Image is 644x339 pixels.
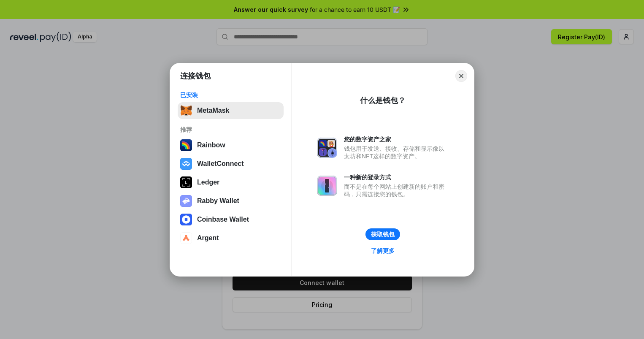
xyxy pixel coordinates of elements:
div: Ledger [197,179,219,186]
img: svg+xml,%3Csvg%20xmlns%3D%22http%3A%2F%2Fwww.w3.org%2F2000%2Fsvg%22%20width%3D%2228%22%20height%3... [180,176,192,188]
div: 而不是在每个网站上创建新的账户和密码，只需连接您的钱包。 [344,183,449,198]
img: svg+xml,%3Csvg%20xmlns%3D%22http%3A%2F%2Fwww.w3.org%2F2000%2Fsvg%22%20fill%3D%22none%22%20viewBox... [317,138,337,158]
img: svg+xml,%3Csvg%20xmlns%3D%22http%3A%2F%2Fwww.w3.org%2F2000%2Fsvg%22%20fill%3D%22none%22%20viewBox... [317,176,337,196]
div: 了解更多 [371,247,395,255]
div: Coinbase Wallet [197,216,249,223]
button: Rainbow [178,137,284,154]
a: 了解更多 [366,245,400,256]
img: svg+xml,%3Csvg%20width%3D%22120%22%20height%3D%22120%22%20viewBox%3D%220%200%20120%20120%22%20fil... [180,139,192,151]
h1: 连接钱包 [180,71,211,81]
div: 已安装 [180,91,281,99]
button: MetaMask [178,102,284,119]
img: svg+xml,%3Csvg%20width%3D%2228%22%20height%3D%2228%22%20viewBox%3D%220%200%2028%2028%22%20fill%3D... [180,214,192,225]
img: svg+xml,%3Csvg%20width%3D%2228%22%20height%3D%2228%22%20viewBox%3D%220%200%2028%2028%22%20fill%3D... [180,232,192,244]
div: 您的数字资产之家 [344,136,449,143]
div: MetaMask [197,107,229,114]
button: Argent [178,230,284,247]
div: 一种新的登录方式 [344,174,449,181]
button: Rabby Wallet [178,193,284,209]
div: 钱包用于发送、接收、存储和显示像以太坊和NFT这样的数字资产。 [344,145,449,160]
div: 推荐 [180,126,281,133]
div: Rabby Wallet [197,197,239,205]
div: 获取钱包 [371,231,395,238]
button: Ledger [178,174,284,191]
button: WalletConnect [178,155,284,172]
button: Coinbase Wallet [178,211,284,228]
button: 获取钱包 [365,228,400,240]
div: WalletConnect [197,160,244,168]
div: Argent [197,234,219,242]
img: svg+xml,%3Csvg%20fill%3D%22none%22%20height%3D%2233%22%20viewBox%3D%220%200%2035%2033%22%20width%... [180,105,192,117]
img: svg+xml,%3Csvg%20xmlns%3D%22http%3A%2F%2Fwww.w3.org%2F2000%2Fsvg%22%20fill%3D%22none%22%20viewBox... [180,195,192,207]
div: Rainbow [197,141,225,149]
img: svg+xml,%3Csvg%20width%3D%2228%22%20height%3D%2228%22%20viewBox%3D%220%200%2028%2028%22%20fill%3D... [180,158,192,170]
div: 什么是钱包？ [360,95,406,106]
button: Close [455,70,467,82]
